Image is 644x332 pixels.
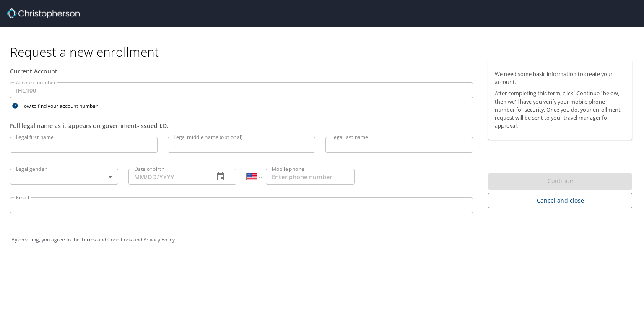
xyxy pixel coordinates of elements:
div: By enrolling, you agree to the and . [11,229,633,250]
div: How to find your account number [10,101,115,111]
button: Cancel and close [488,193,632,209]
div: ​ [10,169,118,185]
a: Terms and Conditions [81,236,132,243]
img: cbt logo [7,8,80,18]
a: Privacy Policy [143,236,175,243]
input: Enter phone number [266,169,355,185]
span: Cancel and close [495,196,626,206]
h1: Request a new enrollment [10,44,639,60]
p: We need some basic information to create your account. [495,70,626,86]
div: Current Account [10,67,473,76]
div: Full legal name as it appears on government-issued I.D. [10,121,473,130]
p: After completing this form, click "Continue" below, then we'll have you verify your mobile phone ... [495,89,626,130]
input: MM/DD/YYYY [128,169,207,185]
